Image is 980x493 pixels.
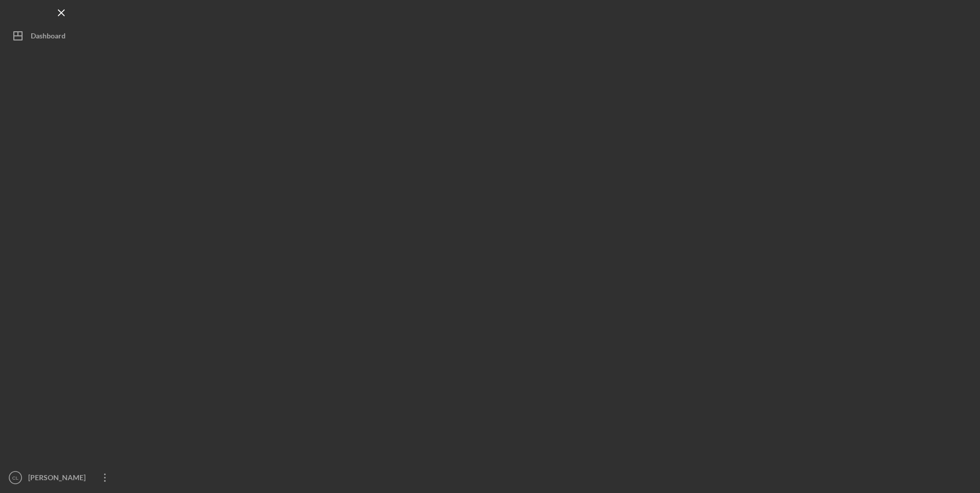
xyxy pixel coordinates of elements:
[5,26,118,46] button: Dashboard
[5,467,118,488] button: CL[PERSON_NAME]
[31,26,66,49] div: Dashboard
[26,467,92,490] div: [PERSON_NAME]
[12,475,19,481] text: CL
